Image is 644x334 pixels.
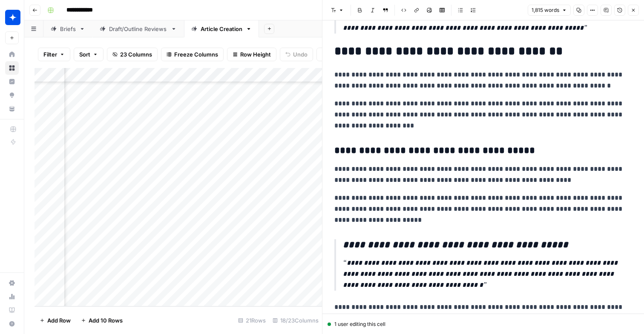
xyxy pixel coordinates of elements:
[5,7,19,28] button: Workspace: Wiz
[5,10,20,25] img: Wiz Logo
[201,25,242,33] div: Article Creation
[528,5,571,16] button: 1,815 words
[5,88,19,102] a: Opportunities
[174,50,218,59] span: Freeze Columns
[79,50,90,59] span: Sort
[76,314,128,327] button: Add 10 Rows
[280,48,313,61] button: Undo
[47,316,71,325] span: Add Row
[38,48,70,61] button: Filter
[34,314,76,327] button: Add Row
[5,290,19,303] a: Usage
[532,6,559,14] span: 1,815 words
[5,75,19,88] a: Insights
[43,20,92,37] a: Briefs
[120,50,152,59] span: 23 Columns
[43,50,57,59] span: Filter
[240,50,271,59] span: Row Height
[235,314,269,327] div: 21 Rows
[74,48,103,61] button: Sort
[107,48,158,61] button: 23 Columns
[109,25,167,33] div: Draft/Outline Reviews
[5,303,19,317] a: Learning Hub
[89,316,123,325] span: Add 10 Rows
[5,48,19,61] a: Home
[293,50,308,59] span: Undo
[184,20,259,37] a: Article Creation
[227,48,276,61] button: Row Height
[161,48,224,61] button: Freeze Columns
[92,20,184,37] a: Draft/Outline Reviews
[328,320,639,328] div: 1 user editing this cell
[5,276,19,290] a: Settings
[60,25,76,33] div: Briefs
[269,314,322,327] div: 18/23 Columns
[5,61,19,75] a: Browse
[5,317,19,331] button: Help + Support
[5,102,19,116] a: Your Data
